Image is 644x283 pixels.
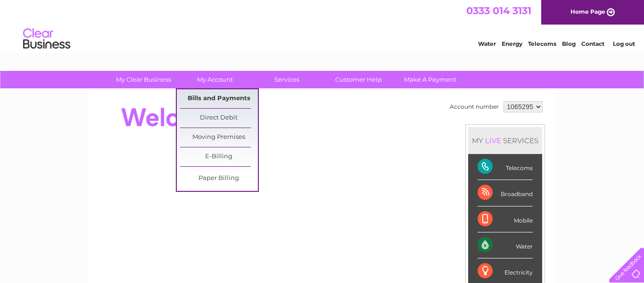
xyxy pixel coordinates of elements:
[320,71,397,88] a: Customer Help
[478,154,533,180] div: Telecoms
[478,40,496,47] a: Water
[180,169,258,188] a: Paper Billing
[483,136,503,145] div: LIVE
[562,40,576,47] a: Blog
[502,40,522,47] a: Energy
[478,232,533,258] div: Water
[176,71,254,88] a: My Account
[528,40,556,47] a: Telecoms
[478,206,533,232] div: Mobile
[180,147,258,166] a: E-Billing
[447,99,501,115] td: Account number
[248,71,326,88] a: Services
[100,5,545,46] div: Clear Business is a trading name of Verastar Limited (registered in [GEOGRAPHIC_DATA] No. 3667643...
[466,5,531,17] a: 0333 014 3131
[613,40,635,47] a: Log out
[23,25,71,53] img: logo.png
[105,71,182,88] a: My Clear Business
[180,128,258,147] a: Moving Premises
[391,71,469,88] a: Make A Payment
[180,89,258,108] a: Bills and Payments
[468,127,542,154] div: MY SERVICES
[180,109,258,128] a: Direct Debit
[581,40,604,47] a: Contact
[478,180,533,206] div: Broadband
